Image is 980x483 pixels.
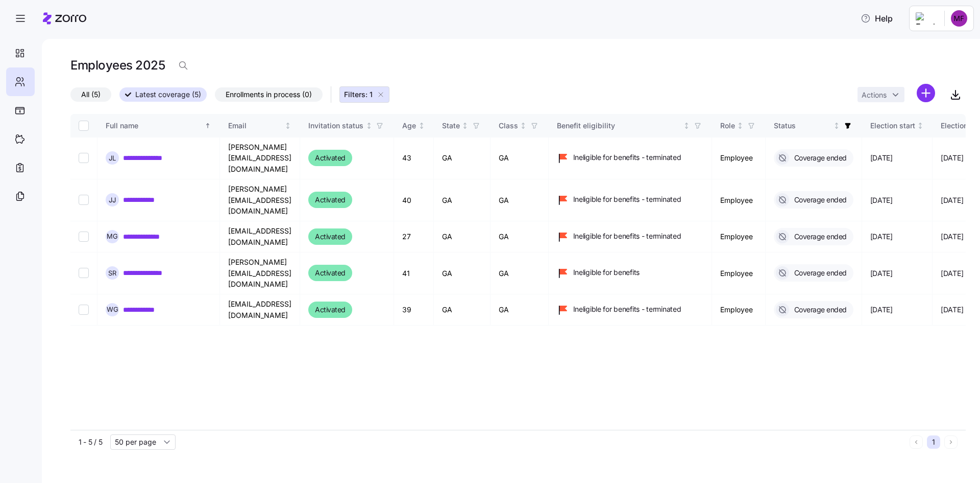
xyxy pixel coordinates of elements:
[284,122,291,129] div: Not sorted
[315,152,346,164] span: Activated
[315,304,346,316] span: Activated
[220,221,300,252] td: [EMAIL_ADDRESS][DOMAIN_NAME]
[573,304,681,314] span: Ineligible for benefits - terminated
[70,57,165,73] h1: Employees 2025
[941,305,963,315] span: [DATE]
[79,153,89,163] input: Select record 1
[870,305,893,315] span: [DATE]
[941,232,963,242] span: [DATE]
[220,137,300,179] td: [PERSON_NAME][EMAIL_ADDRESS][DOMAIN_NAME]
[402,120,416,131] div: Age
[917,122,924,129] div: Not sorted
[520,122,527,129] div: Not sorted
[394,179,434,221] td: 40
[220,114,300,137] th: EmailNot sorted
[315,267,346,279] span: Activated
[394,114,434,137] th: AgeNot sorted
[220,179,300,221] td: [PERSON_NAME][EMAIL_ADDRESS][DOMAIN_NAME]
[683,122,690,129] div: Not sorted
[491,294,549,326] td: GA
[852,8,901,29] button: Help
[549,114,712,137] th: Benefit eligibilityNot sorted
[434,114,491,137] th: StateNot sorted
[557,120,681,131] div: Benefit eligibility
[870,195,893,205] span: [DATE]
[204,122,211,129] div: Sorted ascending
[712,137,766,179] td: Employee
[109,197,116,203] span: J J
[791,268,847,278] span: Coverage ended
[712,252,766,294] td: Employee
[791,232,847,242] span: Coverage ended
[135,88,201,101] span: Latest coverage (5)
[927,435,940,449] button: 1
[857,87,904,102] button: Actions
[81,88,101,101] span: All (5)
[712,179,766,221] td: Employee
[491,221,549,252] td: GA
[712,221,766,252] td: Employee
[917,84,935,102] svg: add icon
[941,268,963,279] span: [DATE]
[344,89,373,100] span: Filters: 1
[870,232,893,242] span: [DATE]
[300,114,394,137] th: Invitation statusNot sorted
[220,294,300,326] td: [EMAIL_ADDRESS][DOMAIN_NAME]
[791,195,847,205] span: Coverage ended
[861,12,893,25] span: Help
[870,120,915,131] div: Election start
[79,121,89,131] input: Select all records
[870,153,893,163] span: [DATE]
[394,294,434,326] td: 39
[434,137,491,179] td: GA
[108,270,116,277] span: S R
[774,120,831,131] div: Status
[573,267,640,278] span: Ineligible for benefits
[944,435,958,449] button: Next page
[951,10,967,27] img: ab950ebd7c731523cc3f55f7534ab0d0
[315,231,346,243] span: Activated
[79,437,102,447] span: 1 - 5 / 5
[833,122,840,129] div: Not sorted
[79,305,89,315] input: Select record 5
[941,153,963,163] span: [DATE]
[791,153,847,163] span: Coverage ended
[434,294,491,326] td: GA
[365,122,373,129] div: Not sorted
[461,122,469,129] div: Not sorted
[394,221,434,252] td: 27
[573,194,681,204] span: Ineligible for benefits - terminated
[910,435,923,449] button: Previous page
[109,155,116,162] span: J L
[499,120,518,131] div: Class
[491,137,549,179] td: GA
[315,194,346,206] span: Activated
[434,179,491,221] td: GA
[418,122,425,129] div: Not sorted
[394,137,434,179] td: 43
[106,120,203,131] div: Full name
[870,268,893,279] span: [DATE]
[573,152,681,163] span: Ineligible for benefits - terminated
[79,195,89,205] input: Select record 2
[228,120,283,131] div: Email
[79,268,89,278] input: Select record 4
[941,195,963,205] span: [DATE]
[442,120,460,131] div: State
[712,114,766,137] th: RoleNot sorted
[394,252,434,294] td: 41
[916,12,936,25] img: Employer logo
[107,306,118,313] span: W G
[720,120,735,131] div: Role
[766,114,862,137] th: StatusNot sorted
[712,294,766,326] td: Employee
[491,252,549,294] td: GA
[737,122,744,129] div: Not sorted
[308,120,363,131] div: Invitation status
[220,252,300,294] td: [PERSON_NAME][EMAIL_ADDRESS][DOMAIN_NAME]
[107,233,118,240] span: M G
[79,232,89,242] input: Select record 3
[491,114,549,137] th: ClassNot sorted
[434,252,491,294] td: GA
[791,305,847,315] span: Coverage ended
